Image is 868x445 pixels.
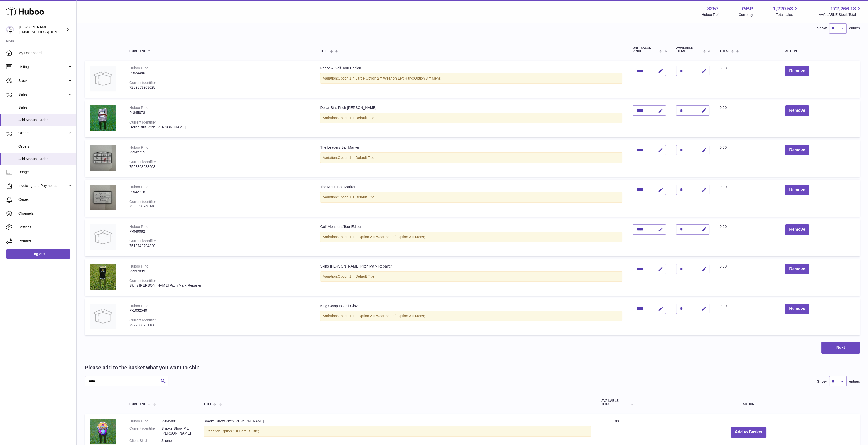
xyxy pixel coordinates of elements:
[90,304,116,329] img: King Octopus Golf Glove
[204,403,212,406] span: Title
[221,429,259,433] span: Option 1 = Default Title;
[129,239,156,243] div: Current identifier
[161,426,193,436] dd: Smoke Show Pitch [PERSON_NAME]
[320,271,622,282] div: Variation:
[315,259,627,296] td: Skins [PERSON_NAME] Pitch Mark Repairer
[720,145,727,149] span: 0.00
[315,180,627,217] td: The Menu Ball Marker
[129,85,310,90] div: 7289853903028
[338,314,359,318] span: Option 1 = L;
[707,5,719,12] strong: 8257
[6,26,14,34] img: don@skinsgolf.com
[90,224,116,250] img: Golf Monsters Tour Edition
[830,5,856,12] span: 172,266.18
[773,5,799,17] a: 1,220.53 Total sales
[720,106,727,110] span: 0.00
[129,323,310,328] div: 7922386731188
[320,192,622,203] div: Variation:
[129,283,310,288] div: Skins [PERSON_NAME] Pitch Mark Repairer
[701,12,719,17] div: Huboo Ref
[315,298,627,336] td: King Octopus Golf Glove
[849,379,860,384] span: entries
[129,190,310,194] div: P-942716
[720,185,727,189] span: 0.00
[315,61,627,98] td: Peace & Golf Tour Edition
[161,438,193,443] dd: &none
[320,311,622,321] div: Variation:
[129,125,310,130] div: Dollar Bills Pitch [PERSON_NAME]
[338,195,376,199] span: Option 1 = Default Title;
[204,426,591,437] div: Variation:
[129,150,310,155] div: P-942715
[129,160,156,164] div: Current identifier
[90,66,116,91] img: Peace & Golf Tour Edition
[776,12,799,17] span: Total sales
[129,426,161,436] dt: Current identifier
[398,314,425,318] span: Option 3 = Mens;
[785,224,809,235] button: Remove
[320,73,622,84] div: Variation:
[18,92,67,97] span: Sales
[821,342,860,354] button: Next
[129,81,156,85] div: Current identifier
[398,235,425,239] span: Option 3 = Mens;
[85,364,200,371] h2: Please add to the basket what you want to ship
[129,120,156,124] div: Current identifier
[129,304,148,308] div: Huboo P no
[129,199,156,204] div: Current identifier
[18,183,67,188] span: Invoicing and Payments
[601,399,628,406] span: AVAILABLE Total
[414,76,442,80] span: Option 3 = Mens;
[315,219,627,256] td: Golf Monsters Tour Edition
[366,76,414,80] span: Option 2 = Wear on Left Hand;
[18,211,73,216] span: Channels
[849,26,860,31] span: entries
[129,229,310,234] div: P-949082
[90,419,116,444] img: Smoke Show Pitch Mark Repairer
[129,50,146,53] span: Huboo no
[785,304,809,314] button: Remove
[90,264,116,290] img: Skins Stout Pitch Mark Repairer
[338,274,376,279] span: Option 1 = Default Title;
[315,140,627,177] td: The Leaders Ball Marker
[129,145,148,149] div: Huboo P no
[129,318,156,322] div: Current identifier
[338,116,376,120] span: Option 1 = Default Title;
[90,185,116,210] img: The Menu Ball Marker
[338,76,366,80] span: Option 1 = Large;
[18,131,67,136] span: Orders
[720,50,730,53] span: Total
[18,64,67,69] span: Listings
[785,145,809,155] button: Remove
[18,157,73,161] span: Add Manual Order
[742,5,753,12] strong: GBP
[720,225,727,229] span: 0.00
[18,170,73,174] span: Usage
[18,105,73,110] span: Sales
[129,308,310,313] div: P-1032549
[18,51,73,55] span: My Dashboard
[817,379,827,384] label: Show
[19,30,75,34] span: [EMAIL_ADDRESS][DOMAIN_NAME]
[633,46,658,53] span: Unit Sales Price
[320,152,622,163] div: Variation:
[129,185,148,189] div: Huboo P no
[785,66,809,76] button: Remove
[129,403,146,406] span: Huboo no
[18,118,73,123] span: Add Manual Order
[731,427,766,438] button: Add to Basket
[785,50,855,53] div: Action
[6,249,70,259] a: Log out
[129,204,310,209] div: 7508390740148
[720,66,727,70] span: 0.00
[19,25,65,35] div: [PERSON_NAME]
[676,46,701,53] span: AVAILABLE Total
[129,264,148,268] div: Huboo P no
[129,110,310,115] div: P-845878
[129,269,310,274] div: P-997839
[785,185,809,195] button: Remove
[720,304,727,308] span: 0.00
[129,419,161,424] dt: Huboo P no
[320,50,328,53] span: Title
[129,106,148,110] div: Huboo P no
